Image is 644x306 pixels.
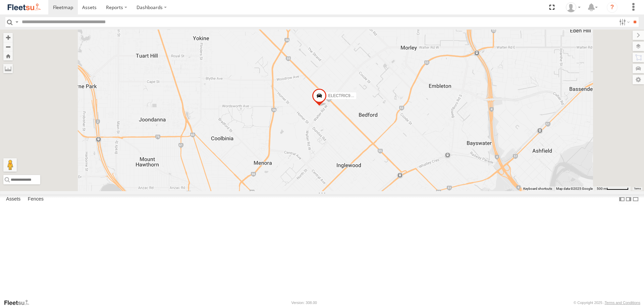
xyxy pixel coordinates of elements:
a: Visit our Website [4,299,35,306]
span: ELECTRIC9 - [PERSON_NAME] [328,94,387,98]
i: ? [607,2,618,13]
button: Zoom Home [3,51,13,60]
button: Zoom out [3,42,13,51]
label: Fences [24,195,47,204]
button: Keyboard shortcuts [523,186,552,191]
a: Terms (opens in new tab) [634,187,641,190]
button: Map Scale: 500 m per 62 pixels [595,186,631,191]
div: Version: 308.00 [291,301,317,305]
label: Assets [3,195,24,204]
label: Dock Summary Table to the Right [625,194,632,204]
div: Wayne Betts [563,2,583,12]
span: 500 m [597,187,606,190]
img: fleetsu-logo-horizontal.svg [7,3,42,12]
label: Search Query [14,17,19,27]
div: © Copyright 2025 - [574,301,640,305]
button: Drag Pegman onto the map to open Street View [3,158,17,172]
label: Hide Summary Table [632,194,639,204]
span: Map data ©2025 Google [556,187,593,190]
a: Terms and Conditions [605,301,640,305]
label: Measure [3,64,13,73]
button: Zoom in [3,33,13,42]
label: Map Settings [633,75,644,84]
label: Dock Summary Table to the Left [619,194,625,204]
label: Search Filter Options [616,17,631,27]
